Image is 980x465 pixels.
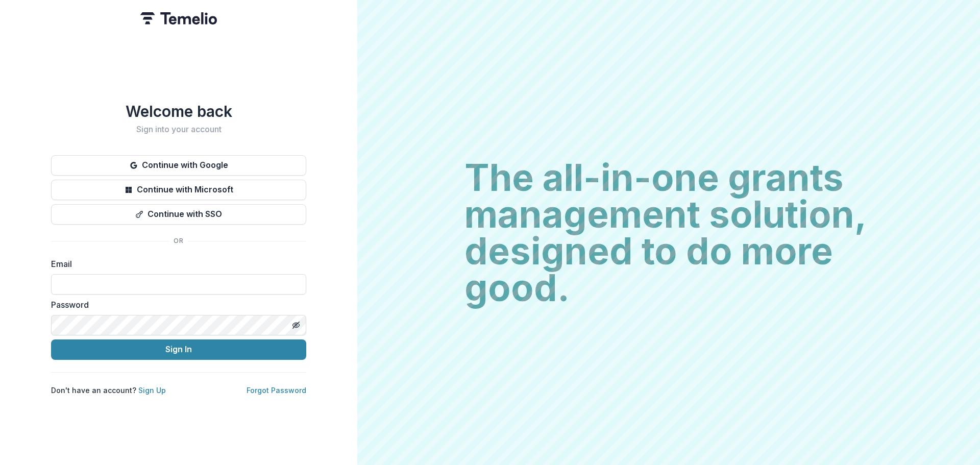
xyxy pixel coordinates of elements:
label: Email [51,258,300,270]
p: Don't have an account? [51,385,166,396]
a: Forgot Password [247,386,306,395]
h2: Sign into your account [51,125,306,134]
button: Continue with Microsoft [51,180,306,200]
button: Toggle password visibility [288,317,304,333]
button: Sign In [51,339,306,360]
label: Password [51,299,300,311]
h1: Welcome back [51,102,306,120]
button: Continue with Google [51,155,306,176]
img: Temelio [140,12,217,25]
a: Sign Up [138,386,166,395]
button: Continue with SSO [51,204,306,225]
